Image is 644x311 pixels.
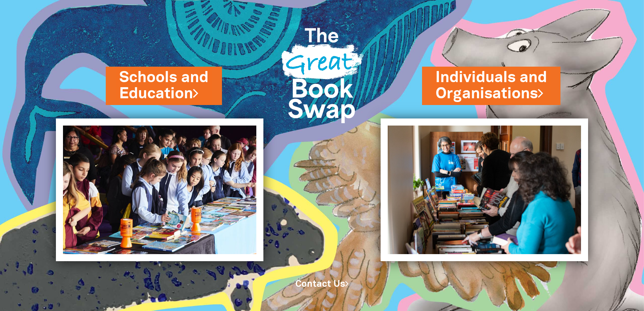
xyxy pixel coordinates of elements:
a: Contact Us [295,280,349,288]
img: Schools and Education [56,118,263,261]
a: Individuals andOrganisations [436,67,547,104]
img: Individuals and Organisations [381,118,588,261]
a: Schools andEducation [119,67,208,104]
img: Great Bookswap logo [273,8,371,137]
